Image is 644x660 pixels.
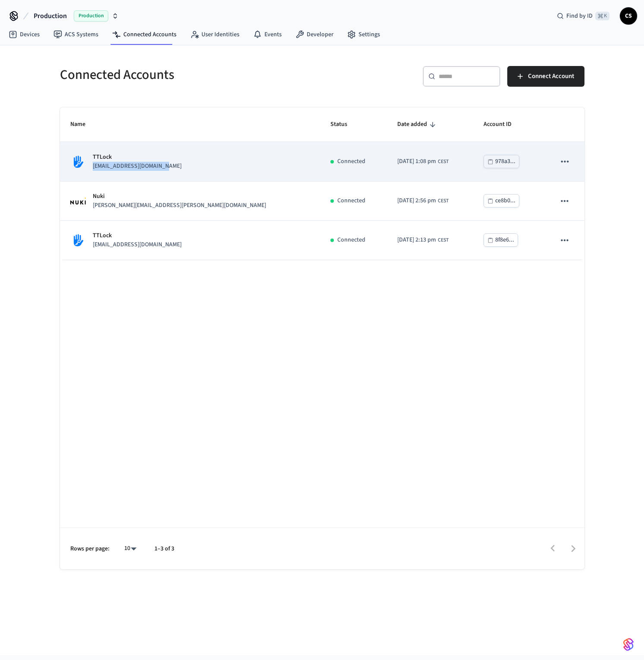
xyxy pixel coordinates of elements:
p: [EMAIL_ADDRESS][DOMAIN_NAME] [93,162,182,171]
div: Europe/Madrid [397,196,449,205]
div: 10 [120,542,141,555]
p: Nuki [93,192,266,201]
span: [DATE] 2:56 pm [397,196,436,205]
a: ACS Systems [47,27,105,42]
h5: Connected Accounts [60,66,317,84]
a: User Identities [183,27,246,42]
span: Production [34,11,67,21]
div: Europe/Madrid [397,157,449,166]
a: Connected Accounts [105,27,183,42]
span: CEST [438,236,449,244]
a: Settings [340,27,387,42]
a: Events [246,27,289,42]
span: Date added [397,118,438,131]
div: 8f8e6... [495,235,514,245]
span: Find by ID [566,12,593,20]
button: ce8b0... [484,194,519,207]
p: Connected [337,157,365,166]
img: Nuki Logo, Square [70,198,86,204]
button: Connect Account [507,66,584,87]
div: Find by ID⌘ K [550,8,616,24]
p: Connected [337,236,365,245]
span: ⌘ K [595,12,609,20]
span: [DATE] 1:08 pm [397,157,436,166]
div: 978a3... [495,156,515,167]
p: [EMAIL_ADDRESS][DOMAIN_NAME] [93,240,182,249]
p: TTLock [93,153,182,162]
button: CS [620,7,637,25]
div: Europe/Madrid [397,236,449,245]
p: Connected [337,196,365,205]
span: CS [621,8,636,24]
button: 8f8e6... [484,233,518,247]
p: TTLock [93,231,182,240]
img: SeamLogoGradient.69752ec5.svg [623,638,634,651]
span: Status [330,118,358,131]
a: Developer [289,27,340,42]
span: Production [74,10,108,22]
p: [PERSON_NAME][EMAIL_ADDRESS][PERSON_NAME][DOMAIN_NAME] [93,201,266,210]
p: 1–3 of 3 [154,544,174,553]
p: Rows per page: [70,544,110,553]
span: [DATE] 2:13 pm [397,236,436,245]
span: CEST [438,197,449,205]
img: TTLock Logo, Square [70,154,86,170]
span: Account ID [484,118,523,131]
table: sticky table [60,107,584,260]
span: CEST [438,158,449,166]
span: Name [70,118,97,131]
button: 978a3... [484,155,519,168]
img: TTLock Logo, Square [70,233,86,248]
div: ce8b0... [495,195,515,206]
a: Devices [2,27,47,42]
span: Connect Account [528,71,574,82]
